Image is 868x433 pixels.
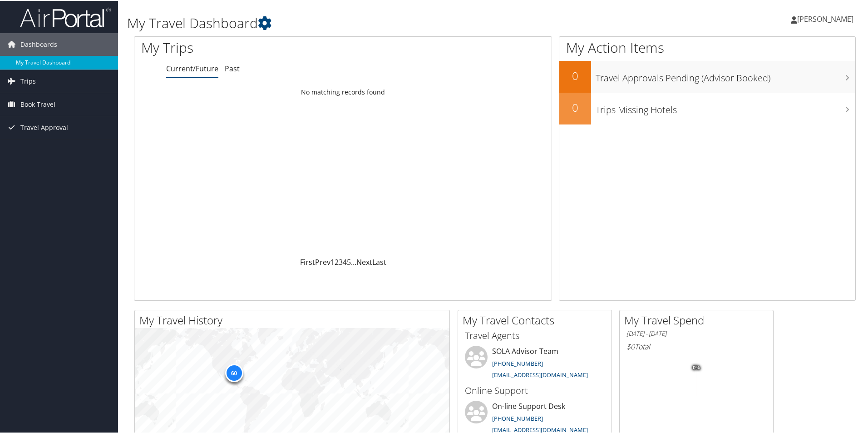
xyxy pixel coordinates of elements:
span: [PERSON_NAME] [797,13,853,23]
a: 2 [335,256,339,266]
a: [PERSON_NAME] [791,5,863,32]
a: Next [356,256,372,266]
h6: [DATE] - [DATE] [626,328,766,337]
a: Last [372,256,386,266]
h2: My Travel History [139,312,449,327]
h3: Travel Agents [465,328,605,341]
tspan: 0% [693,364,700,370]
a: [EMAIL_ADDRESS][DOMAIN_NAME] [492,425,588,433]
span: Dashboards [20,32,57,55]
span: Travel Approval [20,115,68,138]
h2: My Travel Contacts [463,312,612,327]
h2: My Travel Spend [624,312,773,327]
img: airportal-logo.png [20,6,111,27]
span: $0 [626,341,635,351]
a: Prev [315,256,330,266]
h1: My Action Items [559,37,855,56]
td: No matching records found [134,83,552,100]
a: Current/Future [166,63,218,73]
div: 60 [225,363,243,381]
h3: Trips Missing Hotels [596,98,855,115]
h2: 0 [559,67,591,83]
h1: My Trips [141,37,371,56]
h3: Travel Approvals Pending (Advisor Booked) [596,66,855,84]
a: Past [225,63,240,73]
h6: Total [626,341,766,351]
a: 3 [339,256,343,266]
a: 0Trips Missing Hotels [559,92,855,124]
a: 0Travel Approvals Pending (Advisor Booked) [559,60,855,92]
a: [PHONE_NUMBER] [492,358,543,367]
a: First [300,256,315,266]
span: Book Travel [20,92,55,115]
a: 5 [347,256,351,266]
a: 1 [330,256,335,266]
a: [PHONE_NUMBER] [492,413,543,422]
a: 4 [343,256,347,266]
h1: My Travel Dashboard [127,13,617,32]
a: [EMAIL_ADDRESS][DOMAIN_NAME] [492,370,588,378]
h3: Online Support [465,383,605,396]
span: Trips [20,69,36,92]
h2: 0 [559,99,591,114]
span: … [351,256,356,266]
li: SOLA Advisor Team [460,345,609,382]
